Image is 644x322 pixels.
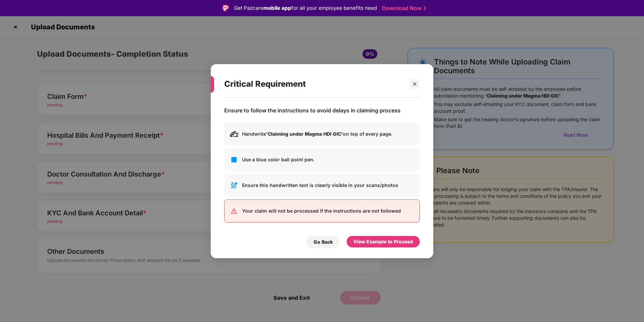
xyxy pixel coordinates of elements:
strong: mobile app [263,5,291,11]
div: View Example to Proceed [353,238,413,245]
img: svg+xml;base64,PHN2ZyB3aWR0aD0iMjQiIGhlaWdodD0iMjQiIHZpZXdCb3g9IjAgMCAyNCAyNCIgZmlsbD0ibm9uZSIgeG... [230,181,238,189]
span: close [412,81,417,86]
p: Use a blue color ball point pen. [242,156,414,163]
p: Handwrite on top of every page. [242,130,414,137]
div: Get Pazcare for all your employee benefits need [234,4,377,12]
p: Ensure this handwritten text is clearly visible in your scans/photos [242,181,414,189]
img: svg+xml;base64,PHN2ZyB3aWR0aD0iMjQiIGhlaWdodD0iMjQiIHZpZXdCb3g9IjAgMCAyNCAyNCIgZmlsbD0ibm9uZSIgeG... [230,207,238,215]
b: 'Claiming under Magma HDI GIC' [266,131,343,136]
p: Your claim will not be processed if the instructions are not followed [242,207,414,214]
a: Download Now [382,5,424,12]
div: Critical Requirement [224,71,404,97]
div: Go Back [314,238,333,245]
img: svg+xml;base64,PHN2ZyB3aWR0aD0iMjQiIGhlaWdodD0iMjQiIHZpZXdCb3g9IjAgMCAyNCAyNCIgZmlsbD0ibm9uZSIgeG... [230,155,238,163]
img: svg+xml;base64,PHN2ZyB3aWR0aD0iMjAiIGhlaWdodD0iMjAiIHZpZXdCb3g9IjAgMCAyMCAyMCIgZmlsbD0ibm9uZSIgeG... [230,130,238,138]
p: Ensure to follow the instructions to avoid delays in claiming process [224,107,401,114]
img: Logo [223,5,229,11]
img: Stroke [423,5,426,12]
